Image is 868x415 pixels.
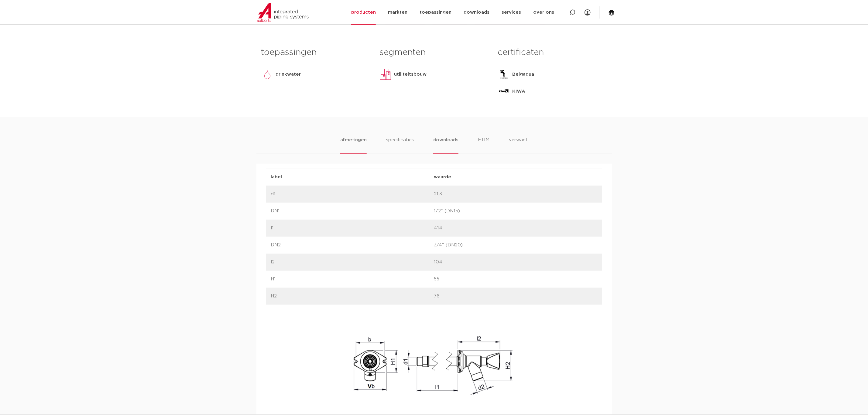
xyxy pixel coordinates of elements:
p: 21,3 [434,190,597,198]
p: DN1 [271,207,434,215]
p: 104 [434,259,597,266]
li: ETIM [478,136,489,154]
p: Belgaqua [512,71,534,78]
h3: toepassingen [261,46,370,59]
p: waarde [434,173,597,181]
img: KIWA [498,85,510,98]
p: utiliteitsbouw [394,71,427,78]
p: drinkwater [276,71,301,78]
p: d1 [271,190,434,198]
p: KIWA [512,88,525,95]
p: 3/4" (DN20) [434,242,597,249]
p: 414 [434,225,597,232]
li: afmetingen [340,136,367,154]
img: utiliteitsbouw [379,68,392,81]
li: verwant [509,136,528,154]
li: downloads [433,136,458,154]
p: l1 [271,225,434,232]
h3: segmenten [379,46,489,59]
p: label [271,173,434,181]
p: H1 [271,276,434,283]
p: 76 [434,293,597,300]
h3: certificaten [498,46,607,59]
p: DN2 [271,242,434,249]
p: 1/2" (DN15) [434,207,597,215]
p: 55 [434,276,597,283]
p: l2 [271,259,434,266]
img: drinkwater [261,68,273,81]
img: Belgaqua [498,68,510,81]
li: specificaties [386,136,414,154]
p: H2 [271,293,434,300]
